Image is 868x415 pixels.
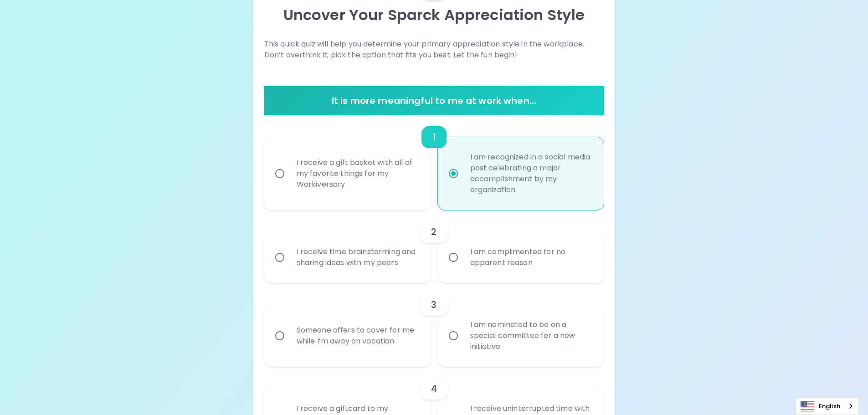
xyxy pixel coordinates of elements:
[289,146,426,201] div: I receive a gift basket with all of my favorite things for my Workiversary
[268,93,601,108] h6: It is more meaningful to me at work when...
[264,6,604,24] p: Uncover Your Sparck Appreciation Style
[264,210,604,283] div: choice-group-check
[264,39,604,61] p: This quick quiz will help you determine your primary appreciation style in the workplace. Don’t o...
[289,236,426,279] div: I receive time brainstorming and sharing ideas with my peers
[264,115,604,210] div: choice-group-check
[463,141,599,206] div: I am recognized in a social media post celebrating a major accomplishment by my organization
[431,225,437,239] h6: 2
[264,283,604,367] div: choice-group-check
[463,308,599,363] div: I am nominated to be on a special committee for a new initiative
[796,398,858,415] a: English
[431,297,437,312] h6: 3
[796,397,859,415] div: Language
[796,397,859,415] aside: Language selected: English
[289,314,426,358] div: Someone offers to cover for me while I’m away on vacation
[431,381,437,396] h6: 4
[463,236,599,279] div: I am complimented for no apparent reason
[432,130,436,144] h6: 1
